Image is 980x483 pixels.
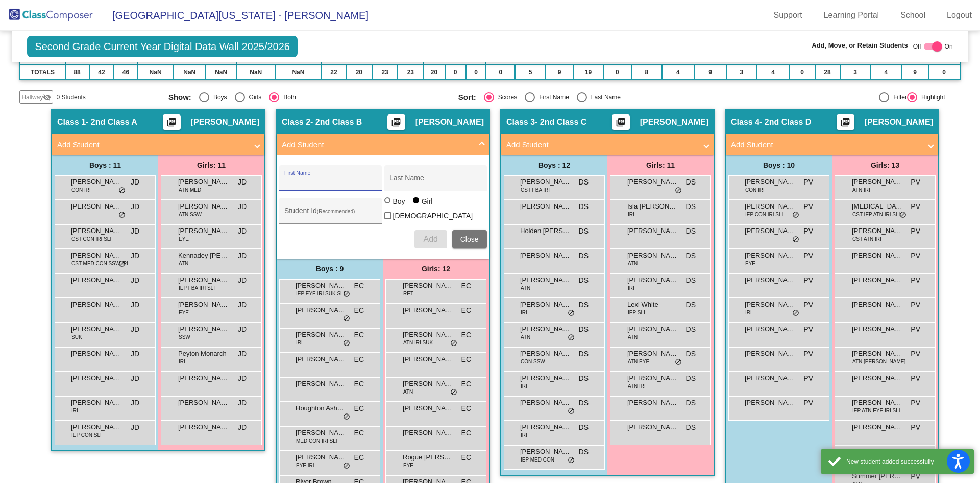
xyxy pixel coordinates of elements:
span: Add, Move, or Retain Students [812,40,908,51]
span: [PERSON_NAME] [71,373,122,383]
span: Kennadey [PERSON_NAME] [178,250,229,261]
span: PV [803,398,813,408]
span: ATN SSW [179,211,202,218]
span: [PERSON_NAME] [178,226,229,236]
span: [PERSON_NAME] [640,117,708,127]
span: EC [461,305,471,316]
td: 3 [840,64,871,80]
span: PV [911,201,920,212]
span: ATN [PERSON_NAME] [852,358,905,365]
span: [PERSON_NAME] [627,398,678,408]
span: ATN [628,260,638,267]
span: JD [238,373,247,384]
span: [PERSON_NAME] [296,379,347,389]
td: 46 [114,64,137,80]
td: 22 [322,64,346,80]
span: DS [579,300,589,310]
div: Girls: 12 [383,259,489,279]
span: do_not_disturb_alt [899,211,906,219]
span: [PERSON_NAME] [71,398,122,408]
span: [PERSON_NAME] [520,275,571,285]
span: [PERSON_NAME] [520,300,571,310]
span: DS [686,250,696,261]
span: IRI [628,284,634,292]
span: 0 Students [56,93,85,102]
span: Class 3 [506,117,535,127]
span: IEP CON IRI SLI [745,211,783,218]
span: [PERSON_NAME] [296,281,347,291]
mat-radio-group: Select an option [168,92,451,102]
span: do_not_disturb_alt [450,388,457,397]
span: [PERSON_NAME] [745,250,796,261]
span: DS [686,398,696,408]
span: DS [686,324,696,335]
td: 42 [89,64,114,80]
div: Girls: 13 [832,155,938,175]
span: IEP EYE IRI SUK SLI [296,290,345,297]
span: DS [579,373,589,384]
span: EC [354,305,364,316]
span: JD [238,177,247,188]
span: do_not_disturb_alt [675,187,682,195]
a: Support [766,7,811,24]
div: Girl [421,196,433,206]
span: [DEMOGRAPHIC_DATA] [393,210,473,222]
span: DS [579,226,589,237]
span: [PERSON_NAME] [178,373,229,383]
span: IRI [296,339,303,347]
span: [PERSON_NAME] [627,324,678,334]
span: Class 1 [57,117,86,127]
span: CST FBA IRI [521,186,550,194]
span: do_not_disturb_alt [450,339,457,348]
span: [PERSON_NAME] [745,373,796,383]
span: Second Grade Current Year Digital Data Wall 2025/2026 [27,36,298,57]
span: [PERSON_NAME] [PERSON_NAME] [178,300,229,310]
td: NaN [275,64,322,80]
span: [PERSON_NAME] [745,398,796,408]
td: 20 [423,64,445,80]
span: CST ATN IRI [852,235,881,243]
span: do_not_disturb_alt [343,290,350,298]
span: [PERSON_NAME] [627,250,678,261]
span: [PERSON_NAME] [178,177,229,187]
input: First Name [284,178,376,186]
span: [PERSON_NAME] [178,324,229,334]
span: JD [238,201,247,212]
td: 0 [928,64,960,80]
span: PV [911,300,920,310]
td: 4 [870,64,901,80]
span: [PERSON_NAME] [71,324,122,334]
span: [PERSON_NAME] [852,398,903,408]
span: [PERSON_NAME] [520,373,571,383]
span: DS [579,201,589,212]
span: DS [579,349,589,359]
span: EC [354,403,364,414]
button: Print Students Details [837,114,854,130]
span: [PERSON_NAME] [852,226,903,236]
span: ATN EYE [628,358,649,365]
mat-icon: picture_as_pdf [390,117,402,131]
span: DS [686,349,696,359]
span: DS [579,324,589,335]
span: [PERSON_NAME] [520,398,571,408]
span: CON IRI [71,186,91,194]
td: 0 [445,64,466,80]
span: JD [238,398,247,408]
span: [PERSON_NAME] [852,177,903,187]
span: RET [403,290,413,297]
mat-icon: picture_as_pdf [839,117,851,131]
span: JD [131,177,139,188]
span: [PERSON_NAME] [191,117,259,127]
span: Houghton Ashbay [296,403,347,413]
a: School [892,7,934,24]
span: [PERSON_NAME] [296,354,347,364]
span: DS [579,275,589,286]
span: - 2nd Class A [86,117,137,127]
input: Last Name [389,178,481,186]
span: Off [913,42,921,51]
span: Lexi White [627,300,678,310]
td: 0 [603,64,631,80]
span: [PERSON_NAME] [415,117,484,127]
span: DS [686,177,696,188]
span: JD [238,300,247,310]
